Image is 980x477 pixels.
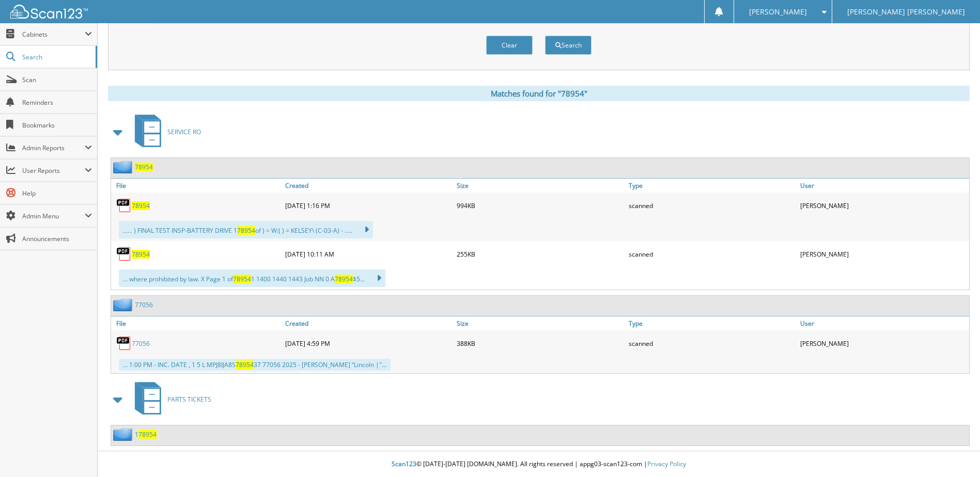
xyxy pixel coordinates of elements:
img: folder2.png [113,298,135,311]
div: ...... ) FINAL TEST INSP-BATTERY DRIVE 1 of ) = W:( ) = KELSEY\ (C-03-A) - ..... [119,221,373,239]
a: User [798,179,969,193]
img: folder2.png [113,161,135,173]
span: Admin Reports [22,144,85,152]
span: [PERSON_NAME] [749,9,807,15]
img: folder2.png [113,428,135,441]
span: Search [22,53,90,61]
div: scanned [626,195,798,216]
div: [PERSON_NAME] [798,244,969,264]
span: PARTS TICKETS [167,395,211,404]
span: Scan [22,75,92,84]
a: Size [454,316,626,330]
div: scanned [626,244,798,264]
span: Scan123 [392,459,416,468]
span: Bookmarks [22,121,92,130]
span: Reminders [22,98,92,107]
a: Type [626,179,798,193]
span: SERVICE RO [167,128,201,136]
a: File [111,316,283,330]
div: scanned [626,333,798,354]
a: 78954 [132,201,150,210]
span: User Reports [22,166,85,175]
a: Size [454,179,626,193]
a: User [798,316,969,330]
button: Clear [486,36,533,55]
div: 255KB [454,244,626,264]
img: scan123-logo-white.svg [10,5,88,19]
a: SERVICE RO [129,112,201,152]
span: 78954 [335,275,353,283]
a: 78954 [135,163,153,171]
a: PARTS TICKETS [129,379,211,420]
span: 78954 [236,360,254,369]
span: Admin Menu [22,212,85,220]
span: 78954 [233,275,251,283]
div: [DATE] 10:11 AM [283,244,454,264]
div: [PERSON_NAME] [798,333,969,354]
span: 78954 [138,430,157,439]
a: 178954 [135,430,157,439]
img: PDF.png [116,336,132,351]
span: Announcements [22,234,92,243]
div: © [DATE]-[DATE] [DOMAIN_NAME]. All rights reserved | appg03-scan123-com | [98,452,980,477]
div: 388KB [454,333,626,354]
a: 77056 [135,300,153,309]
button: Search [545,36,592,55]
a: 78954 [132,250,150,259]
span: Help [22,189,92,198]
a: 77056 [132,339,150,348]
div: ... 1:00 PM - INC. DATE , 1 5 L MPJ8IJA8S 37 77056 2025 - [PERSON_NAME] “Lincoln |"... [119,359,391,371]
img: PDF.png [116,246,132,262]
span: 78954 [237,226,255,235]
a: Created [283,179,454,193]
div: [DATE] 4:59 PM [283,333,454,354]
a: Privacy Policy [647,459,686,468]
div: [PERSON_NAME] [798,195,969,216]
div: [DATE] 1:16 PM [283,195,454,216]
iframe: Chat Widget [928,427,980,477]
img: PDF.png [116,198,132,213]
span: [PERSON_NAME] [PERSON_NAME] [847,9,965,15]
div: 994KB [454,195,626,216]
span: Cabinets [22,30,85,39]
div: ... where prohibited by law. X Page 1 of 1 1400 1440 1443 Job NN 0 A $5... [119,269,385,287]
div: Matches found for "78954" [108,86,970,101]
a: Created [283,316,454,330]
a: Type [626,316,798,330]
a: File [111,179,283,193]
